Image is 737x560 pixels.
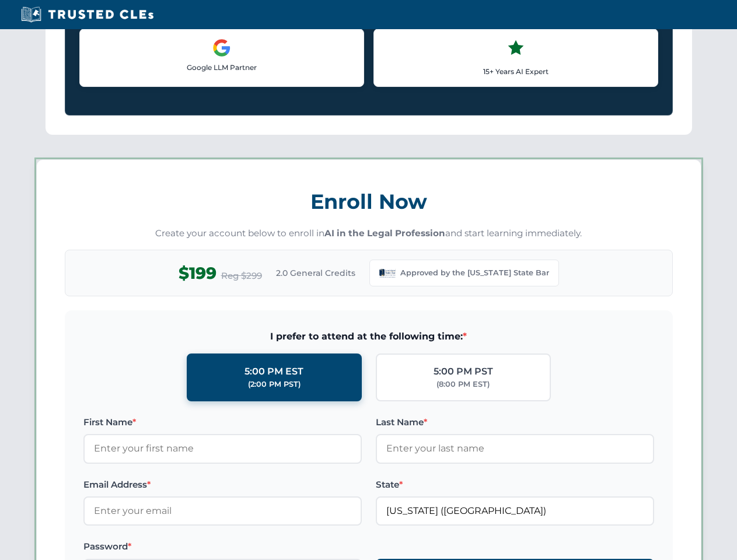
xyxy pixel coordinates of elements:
div: 5:00 PM EST [244,364,303,379]
img: Louisiana State Bar [379,265,396,281]
input: Enter your first name [83,434,362,463]
span: Approved by the [US_STATE] State Bar [400,267,549,279]
input: Enter your last name [376,434,654,463]
p: Create your account below to enroll in and start learning immediately. [65,227,673,240]
img: Google [212,38,231,57]
label: Password [83,540,362,554]
strong: AI in the Legal Profession [324,228,445,239]
span: I prefer to attend at the following time: [83,329,654,344]
span: 2.0 General Credits [276,267,355,279]
div: (2:00 PM PST) [248,379,301,390]
div: (8:00 PM EST) [436,379,490,390]
img: Trusted CLEs [18,6,157,23]
p: Google LLM Partner [89,62,354,73]
p: 15+ Years AI Expert [383,66,648,77]
input: Louisiana (LA) [376,496,654,526]
label: State [376,478,654,492]
label: Email Address [83,478,362,492]
label: Last Name [376,415,654,429]
input: Enter your email [83,496,362,526]
h3: Enroll Now [65,183,673,220]
span: $199 [179,260,216,286]
div: 5:00 PM PST [434,364,493,379]
label: First Name [83,415,362,429]
span: Reg $299 [221,269,262,283]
